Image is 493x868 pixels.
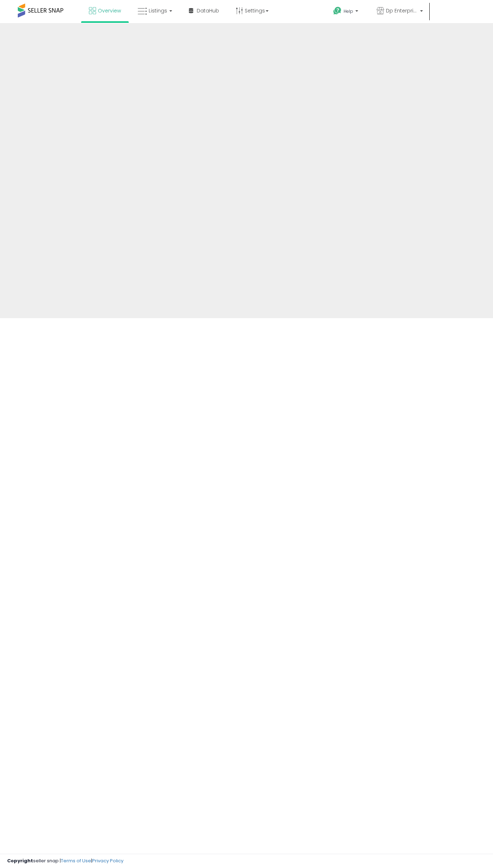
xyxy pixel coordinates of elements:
span: DataHub [197,7,219,14]
span: Dp Enterprises [386,7,418,14]
a: Help [328,1,365,23]
span: Help [344,8,353,14]
span: Listings [149,7,167,14]
span: Overview [98,7,121,14]
i: Get Help [333,6,342,15]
